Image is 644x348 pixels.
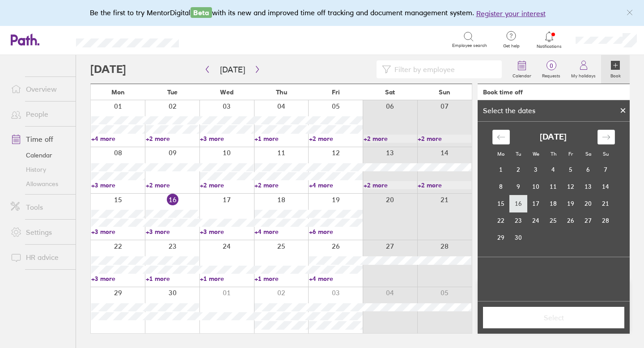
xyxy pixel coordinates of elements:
a: +1 more [254,135,308,143]
span: Select [489,314,618,322]
td: Tuesday, September 30, 2025 [510,229,527,246]
a: +6 more [309,228,363,236]
div: Search [203,35,226,43]
a: +1 more [146,275,199,283]
button: [DATE] [213,62,252,77]
td: Tuesday, September 2, 2025 [510,161,527,178]
a: HR advice [4,248,76,266]
a: +3 more [200,228,254,236]
a: Tools [4,198,76,216]
td: Sunday, September 28, 2025 [597,212,614,229]
small: Fr [568,151,573,157]
a: Calendar [507,55,537,84]
div: Select the dates [478,106,541,115]
a: +1 more [200,275,254,283]
td: Saturday, September 6, 2025 [580,161,597,178]
td: Friday, September 26, 2025 [562,212,580,229]
div: Book time off [483,89,523,96]
td: Saturday, September 27, 2025 [580,212,597,229]
td: Thursday, September 18, 2025 [545,195,562,212]
td: Tuesday, September 16, 2025 [510,195,527,212]
td: Thursday, September 11, 2025 [545,178,562,195]
td: Sunday, September 14, 2025 [597,178,614,195]
td: Thursday, September 4, 2025 [545,161,562,178]
td: Wednesday, September 3, 2025 [527,161,545,178]
a: Allowances [4,177,76,191]
small: Tu [516,151,521,157]
a: +2 more [254,181,308,189]
span: 0 [537,62,566,69]
a: Book [601,55,630,84]
small: Mo [497,151,504,157]
span: Thu [276,89,287,96]
span: Sun [439,89,450,96]
span: Wed [220,89,233,96]
td: Tuesday, September 23, 2025 [510,212,527,229]
span: Tue [167,89,178,96]
a: People [4,105,76,123]
strong: [DATE] [540,132,567,142]
td: Monday, September 22, 2025 [492,212,510,229]
span: Sat [385,89,395,96]
a: Time off [4,130,76,148]
td: Saturday, September 20, 2025 [580,195,597,212]
span: Get help [497,43,526,49]
input: Filter by employee [391,61,496,78]
a: +2 more [146,135,199,143]
div: Move backward to switch to the previous month. [492,130,510,144]
td: Friday, September 19, 2025 [562,195,580,212]
a: 0Requests [537,55,566,84]
a: History [4,162,76,177]
a: Notifications [535,30,564,49]
a: +3 more [91,275,145,283]
td: Monday, September 15, 2025 [492,195,510,212]
span: Notifications [535,44,564,49]
a: Calendar [4,148,76,162]
a: My holidays [566,55,601,84]
td: Wednesday, September 24, 2025 [527,212,545,229]
label: Book [605,71,626,79]
a: +3 more [200,135,254,143]
a: +2 more [309,135,363,143]
a: +2 more [146,181,199,189]
span: Fri [332,89,340,96]
a: +2 more [364,181,417,189]
td: Monday, September 1, 2025 [492,161,510,178]
a: +3 more [146,228,199,236]
td: Monday, September 29, 2025 [492,229,510,246]
a: +3 more [91,228,145,236]
button: Register your interest [476,8,546,19]
a: +2 more [418,135,471,143]
td: Thursday, September 25, 2025 [545,212,562,229]
small: Su [603,151,609,157]
label: Calendar [507,71,537,79]
a: Settings [4,223,76,241]
a: +3 more [91,181,145,189]
a: +4 more [91,135,145,143]
td: Tuesday, September 9, 2025 [510,178,527,195]
td: Sunday, September 21, 2025 [597,195,614,212]
td: Friday, September 5, 2025 [562,161,580,178]
td: Wednesday, September 17, 2025 [527,195,545,212]
div: Move forward to switch to the next month. [597,130,615,144]
a: +4 more [254,228,308,236]
a: +2 more [200,181,254,189]
a: +4 more [309,275,363,283]
a: Overview [4,80,76,98]
small: We [533,151,539,157]
a: +2 more [418,181,471,189]
td: Monday, September 8, 2025 [492,178,510,195]
div: Be the first to try MentorDigital with its new and improved time off tracking and document manage... [90,7,555,19]
a: +4 more [309,181,363,189]
label: Requests [537,71,566,79]
label: My holidays [566,71,601,79]
a: +2 more [364,135,417,143]
a: +1 more [254,275,308,283]
td: Friday, September 12, 2025 [562,178,580,195]
small: Sa [585,151,591,157]
button: Select [483,307,624,328]
small: Th [551,151,556,157]
span: Employee search [452,43,487,48]
td: Sunday, September 7, 2025 [597,161,614,178]
span: Beta [191,7,212,18]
